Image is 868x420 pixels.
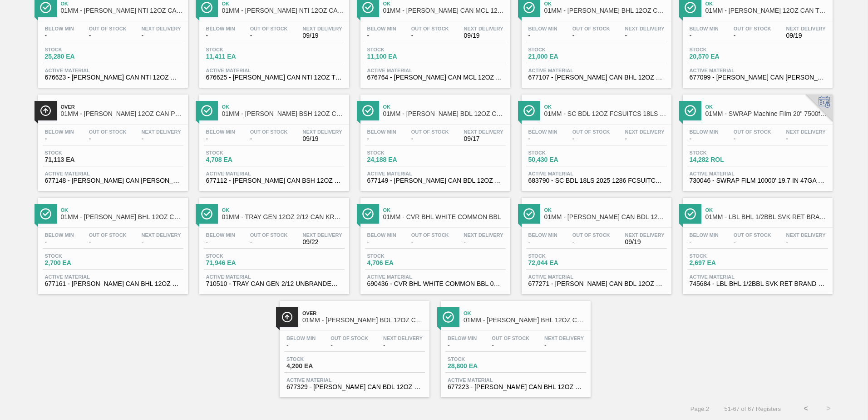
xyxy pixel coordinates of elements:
span: 11,411 EA [206,53,270,60]
a: ÍconeOk01MM - [PERSON_NAME] BHL 12OZ CAN 30/12 CAN PK FARMING PROMOBelow Min-Out Of Stock-Next De... [31,191,192,294]
span: 25,280 EA [45,53,108,60]
span: 09/17 [464,135,503,142]
span: - [572,32,610,39]
span: Active Material [206,68,342,73]
img: Ícone [40,2,51,13]
span: Out Of Stock [492,335,529,341]
span: Out Of Stock [89,129,127,135]
span: 01MM - CARR NTI 12OZ CAN 15/12 CAN PK [61,7,183,14]
span: - [411,32,449,39]
span: 20,570 EA [690,53,753,60]
span: - [411,135,449,142]
span: Next Delivery [625,26,665,31]
button: < [794,397,817,420]
span: 01MM - CARR BHL 12OZ CAN TWNSTK 30/12 CAN CAN OUTDOOR PROMO [464,317,586,324]
span: Out Of Stock [734,129,771,135]
span: 683790 - SC BDL 18LS 2025 1286 FCSUITCS 12OZ 1286 [528,177,665,184]
span: - [690,32,719,39]
span: Next Delivery [464,129,503,135]
span: Active Material [528,171,665,176]
span: Below Min [448,335,477,341]
span: - [89,239,127,245]
span: - [45,239,74,245]
span: Out Of Stock [250,129,288,135]
span: Stock [690,47,753,52]
span: Ok [544,104,667,110]
span: Ok [222,1,345,6]
span: - [528,135,557,142]
span: Stock [367,150,431,155]
span: - [786,239,826,245]
img: Ícone [523,105,535,116]
span: Below Min [690,232,719,238]
span: 01MM - CARR CAN BDL 12OZ PATRIOTS TWNSTK 30/12 [544,214,667,220]
span: Below Min [528,26,557,31]
span: - [492,342,529,349]
span: 01MM - CVR BHL WHITE COMMON BBL [383,214,506,220]
span: Next Delivery [786,129,826,135]
span: Next Delivery [303,232,342,238]
span: 676764 - CARR CAN MCL 12OZ TWNSTK 30/12 CAN 0723 [367,74,503,81]
span: 09/22 [303,239,342,245]
span: 01MM - CARR BDL 12OZ CAN CAN PK 12/12 CAN [383,110,506,117]
span: - [572,135,610,142]
span: Below Min [206,26,235,31]
span: Out Of Stock [411,26,449,31]
span: 2,697 EA [690,260,753,266]
span: 14,282 ROL [690,156,753,163]
span: - [367,239,396,245]
span: Ok [705,104,828,110]
span: Stock [528,150,592,155]
span: Stock [690,253,753,259]
img: Ícone [685,2,696,13]
span: - [383,342,423,349]
span: Active Material [448,377,584,383]
span: Below Min [528,232,557,238]
a: ÍconeOk01MM - TRAY GEN 12OZ 2/12 CAN KRFT 1023-NBelow Min-Out Of Stock-Next Delivery09/22Stock71,... [192,191,354,294]
span: Below Min [367,26,396,31]
span: Stock [45,150,108,155]
span: 01MM - TRAY GEN 12OZ 2/12 CAN KRFT 1023-N [222,214,345,220]
span: 2,700 EA [45,260,108,266]
span: - [206,239,235,245]
span: 01MM - CARR BDL 12OZ CAN 30/12 CAN PK - NEW HAMPSHIRE NCAA PROMO [302,317,425,324]
span: - [572,239,610,245]
a: ÍconeOk01MM - [PERSON_NAME] BSH 12OZ CAN TWNSTK 30/12 CANBelow Min-Out Of Stock-Next Delivery09/1... [192,88,354,191]
img: Ícone [201,2,212,13]
span: 09/19 [786,32,826,39]
span: Below Min [45,26,74,31]
span: - [544,342,584,349]
span: 50,430 EA [528,156,592,163]
span: - [142,239,181,245]
span: Over [302,310,425,316]
span: Page : 2 [690,405,709,412]
span: Next Delivery [786,232,826,238]
a: ÍconeOk01MM - LBL BHL 1/2BBL SVK RET BRAND PPS #4Below Min-Out Of Stock-Next Delivery-Stock2,697 ... [676,191,837,294]
img: Ícone [523,208,535,220]
span: Ok [464,310,586,316]
span: Next Delivery [464,232,503,238]
img: Ícone [362,105,374,116]
img: Ícone [201,208,212,220]
span: Ok [61,1,183,6]
span: Stock [690,150,753,155]
span: Next Delivery [142,232,181,238]
span: Below Min [45,129,74,135]
span: 676625 - CARR CAN NTI 12OZ TWNSTK 30/12 CAN 0123 [206,74,342,81]
span: 09/19 [303,135,342,142]
a: ÍconeOk01MM - SC BDL 12OZ FCSUITCS 18LS HULK HANDLE - AQUEOUS COATINGBelow Min-Out Of Stock-Next ... [515,88,676,191]
span: Ok [383,207,506,213]
span: Stock [45,47,108,52]
span: 21,000 EA [528,53,592,60]
span: Out Of Stock [89,26,127,31]
img: Ícone [40,208,51,220]
span: Next Delivery [303,129,342,135]
span: Ok [544,207,667,213]
span: 710510 - TRAY CAN GEN 2/12 UNBRANDED 12OZ NO PRT [206,280,342,287]
span: 01MM - CARR NTI 12OZ CAN TWNSTK 30/12 CAN [222,7,345,14]
span: Next Delivery [625,129,665,135]
span: Active Material [206,274,342,280]
span: - [250,239,288,245]
span: Below Min [690,26,719,31]
span: 01MM - CARR BUD 12OZ CAN TWNSTK 30/12 CAN [705,7,828,14]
